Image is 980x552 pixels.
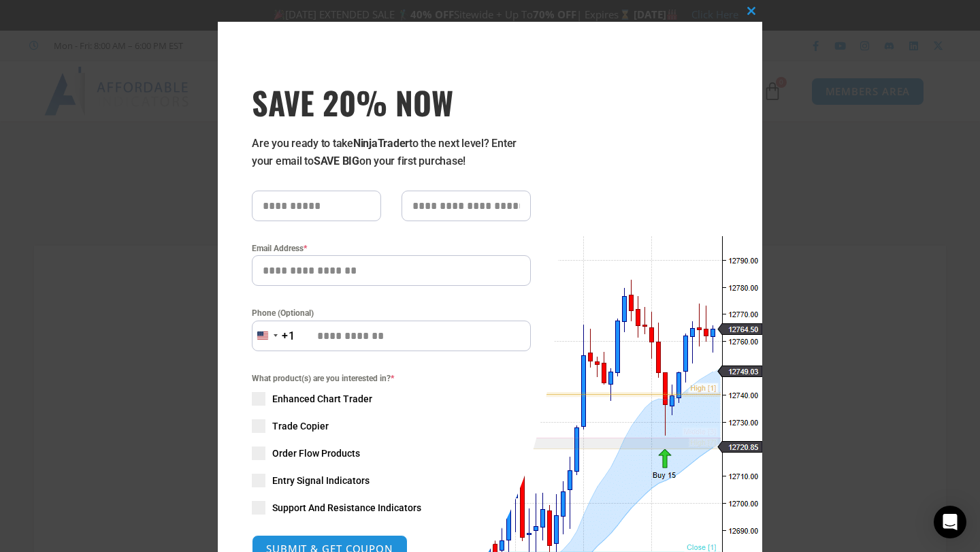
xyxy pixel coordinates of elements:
label: Order Flow Products [252,447,531,460]
div: Open Intercom Messenger [934,506,966,538]
label: Support And Resistance Indicators [252,501,531,515]
span: What product(s) are you interested in? [252,372,531,385]
strong: SAVE BIG [314,155,359,167]
span: Trade Copier [272,419,329,433]
span: Order Flow Products [272,447,360,460]
label: Phone (Optional) [252,306,531,320]
button: Selected country [252,321,295,351]
div: +1 [282,327,295,345]
span: Entry Signal Indicators [272,474,370,487]
label: Trade Copier [252,419,531,433]
p: Are you ready to take to the next level? Enter your email to on your first purchase! [252,135,531,170]
label: Email Address [252,242,531,255]
strong: NinjaTrader [353,137,409,150]
label: Enhanced Chart Trader [252,392,531,406]
span: SAVE 20% NOW [252,83,531,121]
span: Enhanced Chart Trader [272,392,372,406]
label: Entry Signal Indicators [252,474,531,487]
span: Support And Resistance Indicators [272,501,421,515]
